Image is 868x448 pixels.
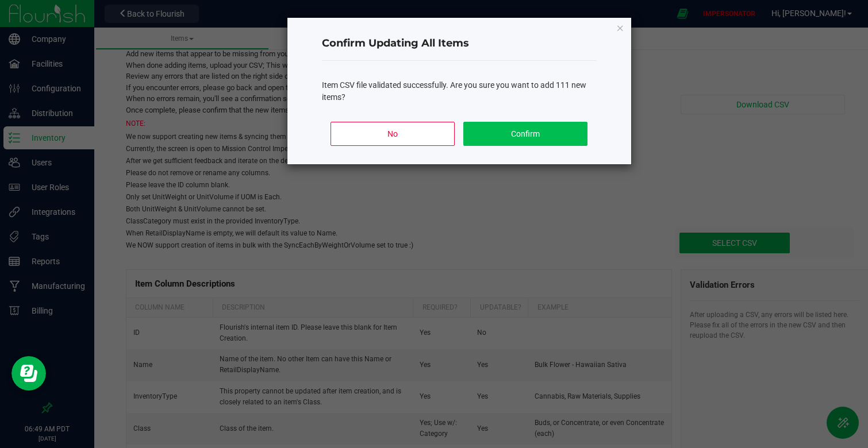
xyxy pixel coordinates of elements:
button: Confirm [463,122,587,146]
button: No [331,122,454,146]
iframe: Resource center [11,356,46,391]
button: Close [616,21,624,34]
h4: Confirm Updating All Items [322,36,597,51]
div: Item CSV file validated successfully. Are you sure you want to add 111 new items? [322,79,597,103]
